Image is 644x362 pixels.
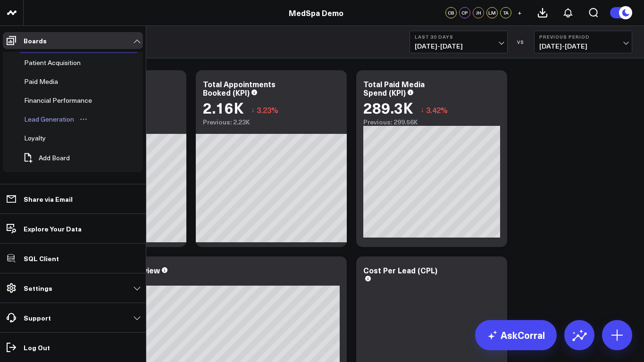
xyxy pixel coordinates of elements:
p: Log Out [24,344,50,351]
span: 3.42% [426,105,448,115]
div: Lead Generation [22,114,76,125]
p: SQL Client [24,255,59,262]
button: Previous Period[DATE]-[DATE] [534,31,632,53]
p: Settings [24,284,52,292]
div: Cost Per Lead (CPL) [363,265,437,275]
button: Add Board [18,148,75,168]
p: Share via Email [24,195,73,203]
div: JH [473,7,484,18]
div: Financial Performance [22,95,94,106]
button: Last 30 Days[DATE]-[DATE] [410,31,508,53]
span: [DATE] - [DATE] [415,42,502,50]
b: Last 30 Days [415,34,502,40]
p: Boards [24,37,47,44]
a: MedSpa Demo [289,8,343,18]
button: Open board menu [76,115,91,123]
div: VS [512,39,529,45]
a: Paid MediaOpen board menu [18,72,78,91]
div: TA [500,7,511,18]
div: Total Paid Media Spend (KPI) [363,79,425,98]
div: 2.16K [203,99,244,116]
span: 3.23% [257,105,278,115]
a: Lead GenerationOpen board menu [18,110,94,129]
a: Log Out [3,339,143,356]
div: LM [486,7,498,18]
span: [DATE] - [DATE] [539,42,627,50]
div: CP [459,7,470,18]
div: Previous: 2.23K [203,118,340,126]
div: CB [445,7,457,18]
a: Patient AcquisitionOpen board menu [18,53,101,72]
div: Patient Acquisition [22,57,83,68]
span: ↓ [420,104,424,116]
p: Explore Your Data [24,225,82,232]
span: ↓ [251,104,255,116]
span: Add Board [39,154,70,162]
span: + [518,9,522,16]
p: Support [24,314,51,321]
div: 289.3K [363,99,413,116]
b: Previous Period [539,34,627,40]
div: Previous: 299.56K [363,118,500,126]
a: SQL Client [3,250,143,267]
a: LoyaltyOpen board menu [18,129,66,148]
div: Total Appointments Booked (KPI) [203,79,276,98]
div: Paid Media [22,76,60,87]
a: Financial PerformanceOpen board menu [18,91,112,110]
a: AskCorral [475,320,557,350]
button: + [514,7,525,18]
div: Loyalty [22,132,48,144]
